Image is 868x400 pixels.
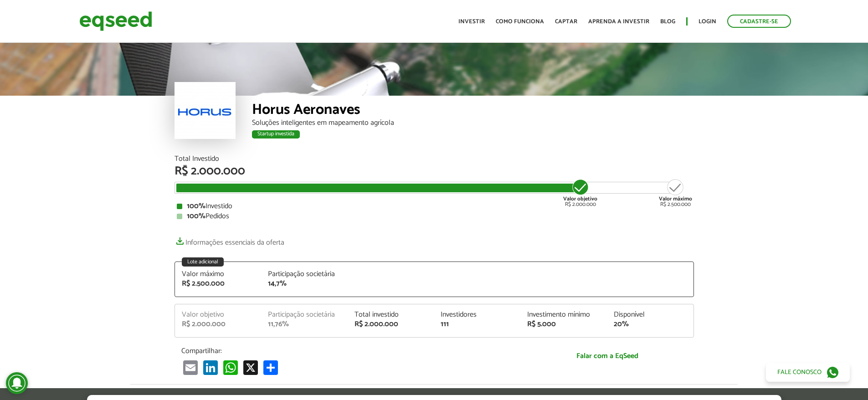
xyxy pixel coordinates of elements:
[182,311,255,318] div: Valor objetivo
[659,195,692,203] strong: Valor máximo
[614,321,687,328] div: 20%
[563,195,597,203] strong: Valor objetivo
[268,280,341,287] div: 14,7%
[660,19,675,25] a: Blog
[241,360,260,375] a: X
[175,155,694,163] div: Total Investido
[181,347,514,355] p: Compartilhar:
[182,257,224,267] div: Lote adicional
[175,165,694,177] div: R$ 2.000.000
[268,271,341,278] div: Participação societária
[555,19,577,25] a: Captar
[175,234,284,246] a: Informações essenciais da oferta
[79,9,152,33] img: EqSeed
[441,311,514,318] div: Investidores
[181,360,200,375] a: Email
[268,321,341,328] div: 11,76%
[699,19,716,25] a: Login
[252,130,300,138] div: Startup investida
[527,311,600,318] div: Investimento mínimo
[177,203,692,210] div: Investido
[177,213,692,220] div: Pedidos
[252,119,694,127] div: Soluções inteligentes em mapeamento agrícola
[187,200,205,212] strong: 100%
[182,280,255,287] div: R$ 2.500.000
[201,360,220,375] a: LinkedIn
[354,321,427,328] div: R$ 2.000.000
[354,311,427,318] div: Total investido
[766,363,850,382] a: Fale conosco
[659,178,692,207] div: R$ 2.500.000
[187,210,205,222] strong: 100%
[588,19,649,25] a: Aprenda a investir
[727,15,791,28] a: Cadastre-se
[221,360,240,375] a: WhatsApp
[441,321,514,328] div: 111
[496,19,544,25] a: Como funciona
[262,360,280,375] a: Compartilhar
[458,19,485,25] a: Investir
[182,321,255,328] div: R$ 2.000.000
[268,311,341,318] div: Participação societária
[182,271,255,278] div: Valor máximo
[528,347,687,365] a: Falar com a EqSeed
[563,178,597,207] div: R$ 2.000.000
[527,321,600,328] div: R$ 5.000
[614,311,687,318] div: Disponível
[252,103,694,119] div: Horus Aeronaves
